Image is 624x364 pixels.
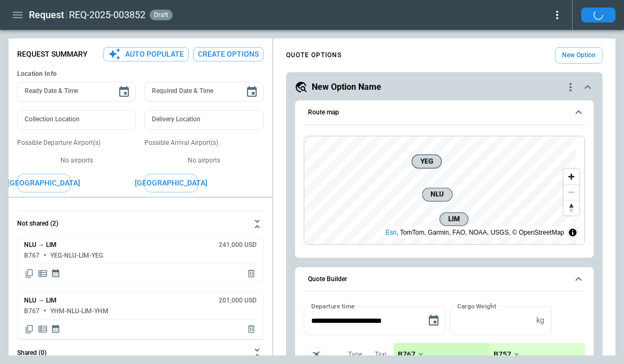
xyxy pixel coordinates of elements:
div: Not shared (2) [17,237,264,339]
button: New Option [555,47,603,64]
button: Reset bearing to north [564,200,579,215]
span: YEG [417,156,437,167]
h6: Location Info [17,70,264,78]
a: Esri [386,229,397,236]
span: Display quote schedule [51,268,60,279]
button: Choose date [241,81,263,103]
canvas: Map [304,136,576,244]
h6: NLU → LIM [24,297,57,304]
span: draft [152,11,171,19]
button: Choose date [113,81,135,103]
span: Delete quote [246,268,257,279]
button: Route map [304,100,585,125]
span: LIM [444,214,464,224]
label: Cargo Weight [457,301,496,311]
span: Display detailed quote content [37,268,48,279]
p: B767 [398,350,415,359]
span: Display detailed quote content [37,324,48,335]
h6: NLU → LIM [24,242,57,249]
button: New Option Namequote-option-actions [295,81,594,94]
label: Departure time [311,301,355,311]
summary: Toggle attribution [566,226,579,239]
h6: YHM-NLU-LIM-YHM [50,308,109,315]
span: NLU [427,189,448,200]
h6: Not shared (2) [17,220,58,227]
p: No airports [17,156,136,165]
p: Taxi [375,350,387,359]
h6: Quote Builder [308,276,347,283]
p: Possible Arrival Airport(s) [144,138,263,148]
button: Zoom out [564,184,579,200]
h6: YEG-NLU-LIM-YEG [50,252,103,259]
h6: B767 [24,308,40,315]
button: Zoom in [564,169,579,184]
button: [GEOGRAPHIC_DATA] [144,174,198,192]
h6: Shared (0) [17,350,47,357]
h6: B767 [24,252,40,259]
div: quote-option-actions [564,81,577,94]
button: Auto Populate [103,47,189,61]
h6: Route map [308,109,339,116]
span: Copy quote content [24,324,35,335]
h4: QUOTE OPTIONS [286,53,342,58]
p: Possible Departure Airport(s) [17,138,136,148]
p: B757 [494,350,511,359]
span: Aircraft selection [308,347,324,363]
h2: REQ-2025-003852 [69,9,145,21]
button: Create Options [193,47,264,61]
p: Request Summary [17,50,88,59]
div: , TomTom, Garmin, FAO, NOAA, USGS, © OpenStreetMap [386,227,564,238]
p: kg [536,316,544,325]
h6: 241,000 USD [219,242,257,249]
span: Copy quote content [24,268,35,279]
span: Delete quote [246,324,257,335]
button: Quote Builder [304,267,585,292]
button: [GEOGRAPHIC_DATA] [17,174,71,192]
span: Display quote schedule [51,324,60,335]
div: Route map [304,136,585,245]
h6: 201,000 USD [219,297,257,304]
p: No airports [144,156,263,165]
button: Choose date, selected date is Sep 17, 2025 [423,310,444,331]
h1: Request [29,9,64,21]
button: Not shared (2) [17,211,264,237]
p: Type [348,350,362,359]
h5: New Option Name [312,81,381,93]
